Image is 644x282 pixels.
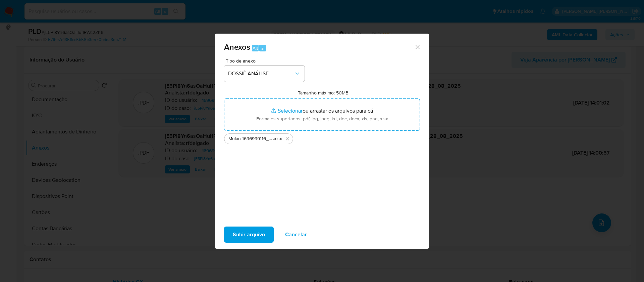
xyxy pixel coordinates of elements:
ul: Arquivos selecionados [224,131,420,144]
button: DOSSIÊ ANÁLISE [224,66,305,82]
span: Mulan 1696999116_2025_08_27_17_08_38 [228,135,273,142]
span: DOSSIÊ ANÁLISE [228,70,294,77]
span: a [261,45,264,51]
button: Subir arquivo [224,227,274,243]
span: Subir arquivo [233,227,265,242]
span: .xlsx [273,135,282,142]
span: Tipo de anexo [226,58,306,63]
button: Excluir Mulan 1696999116_2025_08_27_17_08_38.xlsx [283,135,291,143]
span: Cancelar [285,227,307,242]
span: Anexos [224,41,250,53]
button: Fechar [414,44,420,50]
label: Tamanho máximo: 50MB [298,90,348,96]
span: Alt [253,45,258,51]
button: Cancelar [276,227,316,243]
